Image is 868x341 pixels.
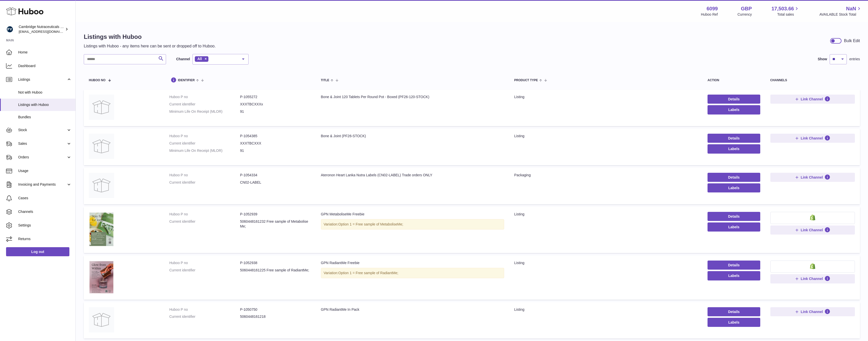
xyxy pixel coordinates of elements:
img: shopify-small.png [810,214,815,220]
a: Details [708,173,760,182]
div: Cambridge Nutraceuticals Ltd [19,24,64,34]
span: Orders [18,155,66,160]
dd: P-1052938 [240,261,311,265]
div: Huboo Ref [701,12,718,17]
span: Settings [18,223,72,228]
span: Dashboard [18,64,72,68]
button: Labels [708,105,760,114]
div: action [708,79,760,82]
dt: Current identifier [169,102,240,107]
dd: P-1054385 [240,134,311,138]
a: Log out [6,247,69,256]
label: Channel [176,57,190,62]
span: Product Type [514,79,538,82]
a: Details [708,307,760,316]
dd: P-1055272 [240,95,311,99]
dt: Current identifier [169,268,240,273]
dt: Huboo P no [169,261,240,265]
a: Details [708,95,760,104]
div: listing [514,212,697,217]
span: AVAILABLE Stock Total [819,12,862,17]
div: Bulk Edit [844,38,860,44]
a: 17,503.66 Total sales [771,5,800,17]
img: GPN MetaboliseMe Freebie [89,212,114,247]
div: packaging [514,173,697,178]
div: listing [514,261,697,265]
span: Cases [18,196,72,201]
span: title [321,79,329,82]
dt: Huboo P no [169,307,240,312]
span: Link Channel [801,136,823,140]
img: huboo@camnutra.com [6,25,14,33]
dd: 5060448161218 [240,314,311,319]
span: Link Channel [801,276,823,281]
span: Link Channel [801,309,823,314]
dt: Current identifier [169,180,240,185]
h1: Listings with Huboo [84,33,216,41]
dt: Huboo P no [169,212,240,217]
span: Listings with Huboo [18,102,72,107]
dt: Huboo P no [169,95,240,99]
a: Details [708,212,760,221]
button: Labels [708,222,760,232]
div: listing [514,307,697,312]
span: Usage [18,168,72,173]
dd: XXXTBCXXXx [240,102,311,107]
div: Variation: [321,268,504,278]
dt: Current identifier [169,141,240,146]
label: Show [818,57,827,62]
p: Listings with Huboo - any items here can be sent or dropped off to Huboo. [84,43,216,49]
div: GPN RadiantMe In Pack [321,307,504,312]
div: listing [514,95,697,99]
span: Bundles [18,115,72,120]
span: Stock [18,128,66,132]
div: Variation: [321,219,504,230]
button: Link Channel [770,225,855,235]
dd: CN02-LABEL [240,180,311,185]
dt: Current identifier [169,314,240,319]
div: Bone & Joint (PF26-STOCK) [321,134,504,138]
span: Listings [18,77,66,82]
div: Bone & Joint 120 Tablets Per Round Pot - Boxed (PF26-120-STOCK) [321,95,504,99]
dt: Huboo P no [169,173,240,178]
span: Link Channel [801,228,823,232]
span: Channels [18,209,72,214]
span: Huboo no [89,79,105,82]
img: Bone & Joint (PF26-STOCK) [89,134,114,159]
a: Details [708,134,760,143]
a: NaN AVAILABLE Stock Total [819,5,862,17]
dd: 5060448161225 Free sample of RadiantMe; [240,268,311,273]
button: Labels [708,318,760,327]
img: shopify-small.png [810,263,815,269]
span: NaN [846,5,856,12]
span: Total sales [777,12,800,17]
span: Invoicing and Payments [18,182,66,187]
strong: 6099 [707,5,718,12]
dd: XXXTBCXXX [240,141,311,146]
div: GPN MetaboliseMe Freebie [321,212,504,217]
button: Labels [708,271,760,280]
img: GPN RadiantMe Freebie [89,261,114,293]
dd: P-1054334 [240,173,311,178]
div: Currency [738,12,752,17]
div: channels [770,79,855,82]
dt: Minimum Life On Receipt (MLOR) [169,109,240,114]
div: GPN RadiantMe Freebie [321,261,504,265]
span: Option 1 = Free sample of MetaboliseMe; [338,222,403,226]
img: Ateronon Heart Lanka Nutra Labels (CN02-LABEL) Trade orders ONLY [89,173,114,198]
dt: Minimum Life On Receipt (MLOR) [169,148,240,153]
span: Home [18,50,72,55]
strong: GBP [741,5,752,12]
span: 17,503.66 [771,5,794,12]
span: identifier [178,79,195,82]
span: entries [849,57,860,62]
dd: 91 [240,109,311,114]
span: [EMAIL_ADDRESS][DOMAIN_NAME] [19,30,74,34]
dd: 5060448161232 Free sample of MetaboliseMe; [240,219,311,229]
button: Labels [708,183,760,192]
span: Option 1 = Free sample of RadiantMe; [338,271,398,275]
span: Not with Huboo [18,90,72,95]
span: Sales [18,141,66,146]
button: Link Channel [770,274,855,283]
dt: Huboo P no [169,134,240,138]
